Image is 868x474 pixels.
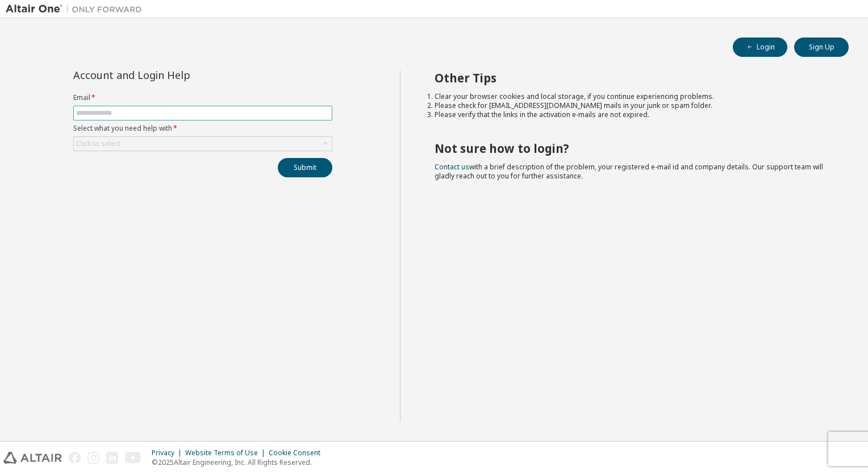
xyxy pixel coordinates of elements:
div: Click to select [74,137,332,151]
img: youtube.svg [125,452,141,464]
div: Website Terms of Use [185,448,269,458]
button: Login [733,38,787,57]
img: facebook.svg [69,452,81,464]
p: © 2025 Altair Engineering, Inc. All Rights Reserved. [152,458,327,467]
label: Select what you need help with [73,124,332,133]
img: Altair One [6,3,148,15]
h2: Not sure how to login? [435,141,829,156]
img: altair_logo.svg [3,452,62,464]
li: Clear your browser cookies and local storage, if you continue experiencing problems. [435,92,829,101]
div: Account and Login Help [73,70,281,80]
button: Submit [278,158,332,177]
li: Please check for [EMAIL_ADDRESS][DOMAIN_NAME] mails in your junk or spam folder. [435,101,829,110]
li: Please verify that the links in the activation e-mails are not expired. [435,110,829,119]
span: with a brief description of the problem, your registered e-mail id and company details. Our suppo... [435,162,823,181]
img: instagram.svg [87,452,99,464]
div: Cookie Consent [269,448,327,458]
button: Sign Up [794,38,849,57]
div: Click to select [76,139,120,148]
label: Email [73,93,332,102]
div: Privacy [152,448,185,458]
img: linkedin.svg [106,452,118,464]
a: Contact us [435,162,469,172]
h2: Other Tips [435,70,829,85]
